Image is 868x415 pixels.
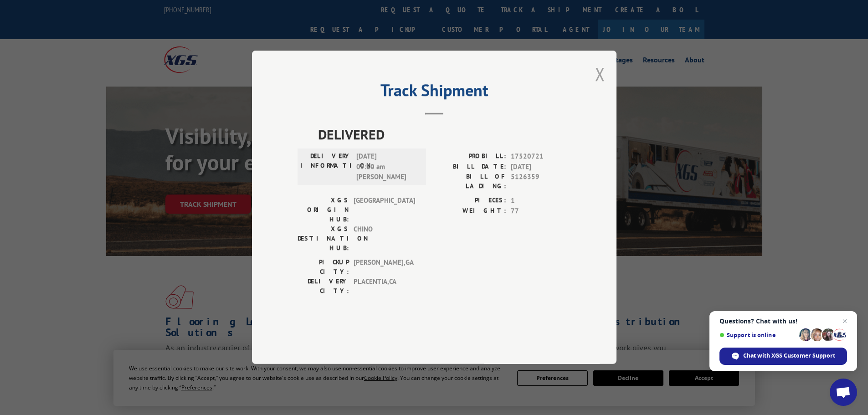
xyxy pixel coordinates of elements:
[511,172,571,191] span: 5126359
[434,206,506,216] label: WEIGHT:
[434,172,506,191] label: BILL OF LADING:
[511,196,571,206] span: 1
[434,196,506,206] label: PIECES:
[511,152,571,162] span: 17520721
[743,352,835,360] span: Chat with XGS Customer Support
[719,318,847,325] span: Questions? Chat with us!
[300,152,352,183] label: DELIVERY INFORMATION:
[354,258,415,277] span: [PERSON_NAME] , GA
[354,277,415,296] span: PLACENTIA , CA
[298,196,349,225] label: XGS ORIGIN HUB:
[719,332,796,338] span: Support is online
[356,152,418,183] span: [DATE] 09:20 am [PERSON_NAME]
[830,379,857,406] a: Open chat
[595,62,605,86] button: Close modal
[298,84,571,101] h2: Track Shipment
[298,258,349,277] label: PICKUP CITY:
[354,225,415,253] span: CHINO
[354,196,415,225] span: [GEOGRAPHIC_DATA]
[318,124,571,145] span: DELIVERED
[511,206,571,216] span: 77
[434,162,506,172] label: BILL DATE:
[298,277,349,296] label: DELIVERY CITY:
[298,225,349,253] label: XGS DESTINATION HUB:
[511,162,571,172] span: [DATE]
[719,348,847,365] span: Chat with XGS Customer Support
[434,152,506,162] label: PROBILL:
